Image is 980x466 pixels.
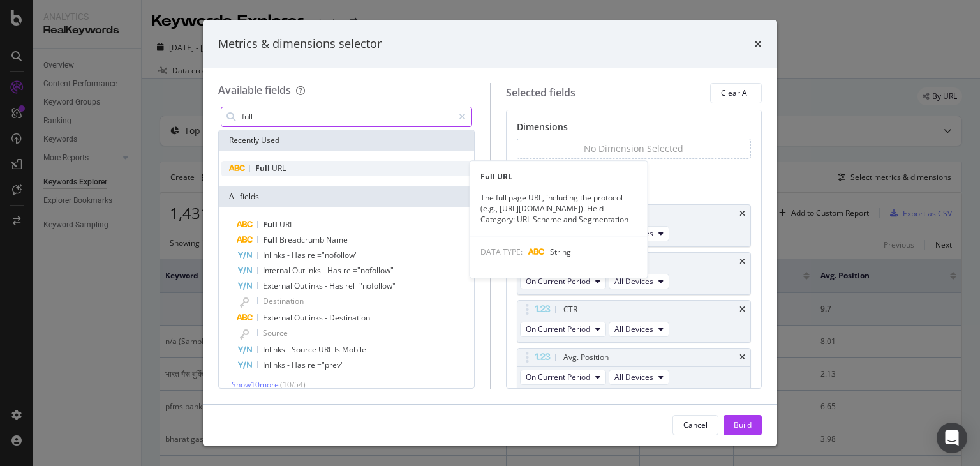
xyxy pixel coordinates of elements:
[292,265,323,276] span: Outlinks
[263,359,287,370] span: Inlinks
[609,274,669,289] button: All Devices
[683,419,708,430] div: Cancel
[739,210,745,218] div: times
[526,372,590,382] span: On Current Period
[470,192,648,225] div: The full page URL, including the protocol (e.g., [URL][DOMAIN_NAME]). Field Category: URL Scheme ...
[520,322,606,337] button: On Current Period
[287,250,292,260] span: -
[255,163,272,174] span: Full
[937,423,967,453] div: Open Intercom Messenger
[292,344,318,355] span: Source
[343,265,394,276] span: rel="nofollow"
[710,83,762,103] button: Clear All
[526,324,590,334] span: On Current Period
[734,419,752,430] div: Build
[263,219,279,230] span: Full
[614,372,653,382] span: All Devices
[609,370,669,385] button: All Devices
[263,280,294,291] span: External
[218,36,382,52] div: Metrics & dimensions selector
[272,163,286,174] span: URL
[672,415,718,435] button: Cancel
[517,300,752,343] div: CTRtimesOn Current PeriodAll Devices
[329,280,345,291] span: Has
[263,344,287,355] span: Inlinks
[721,87,751,98] div: Clear All
[739,306,745,313] div: times
[279,234,326,245] span: Breadcrumb
[526,276,590,287] span: On Current Period
[584,142,683,155] div: No Dimension Selected
[287,359,292,370] span: -
[263,234,279,245] span: Full
[563,303,577,316] div: CTR
[263,296,304,306] span: Destination
[308,250,358,260] span: rel="nofollow"
[506,86,575,100] div: Selected fields
[550,246,571,257] span: String
[323,265,327,276] span: -
[345,280,396,291] span: rel="nofollow"
[327,265,343,276] span: Has
[739,354,745,361] div: times
[520,274,606,289] button: On Current Period
[241,107,453,126] input: Search by field name
[263,327,288,338] span: Source
[609,322,669,337] button: All Devices
[614,324,653,334] span: All Devices
[292,359,308,370] span: Has
[754,36,762,52] div: times
[520,370,606,385] button: On Current Period
[219,130,474,151] div: Recently Used
[263,265,292,276] span: Internal
[232,379,279,390] span: Show 10 more
[218,83,291,97] div: Available fields
[563,351,609,364] div: Avg. Position
[329,312,370,323] span: Destination
[614,276,653,287] span: All Devices
[287,344,292,355] span: -
[294,312,325,323] span: Outlinks
[219,186,474,207] div: All fields
[326,234,348,245] span: Name
[739,258,745,266] div: times
[480,246,523,257] span: DATA TYPE:
[724,415,762,435] button: Build
[325,280,329,291] span: -
[342,344,366,355] span: Mobile
[318,344,334,355] span: URL
[517,348,752,391] div: Avg. PositiontimesOn Current PeriodAll Devices
[279,219,293,230] span: URL
[263,250,287,260] span: Inlinks
[280,379,306,390] span: ( 10 / 54 )
[334,344,342,355] span: Is
[263,312,294,323] span: External
[325,312,329,323] span: -
[517,121,752,139] div: Dimensions
[470,171,648,182] div: Full URL
[203,20,777,446] div: modal
[294,280,325,291] span: Outlinks
[292,250,308,260] span: Has
[308,359,344,370] span: rel="prev"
